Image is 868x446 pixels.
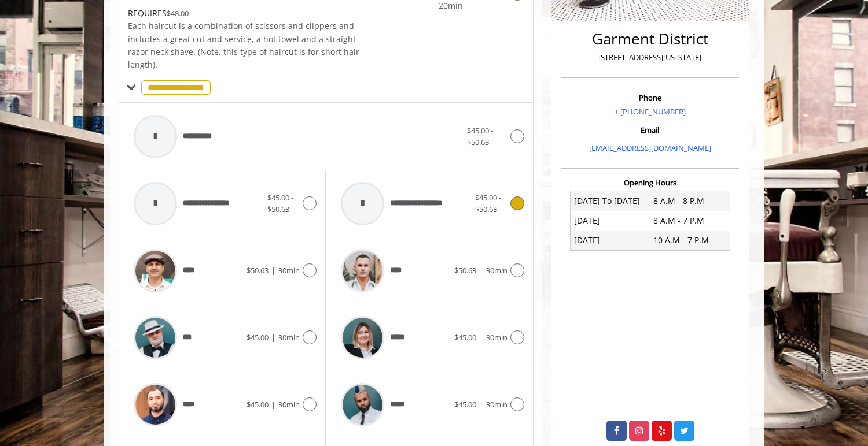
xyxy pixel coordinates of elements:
span: | [479,332,483,343]
span: $45.00 - $50.63 [467,125,493,148]
td: 8 A.M - 7 P.M [650,211,730,231]
td: [DATE] [571,231,650,250]
span: 30min [486,265,507,276]
span: 30min [278,332,300,343]
div: $48.00 [128,7,361,20]
span: $50.63 [247,265,269,276]
a: [EMAIL_ADDRESS][DOMAIN_NAME] [589,143,711,153]
a: + [PHONE_NUMBER] [615,106,686,117]
span: 30min [486,399,507,410]
td: 10 A.M - 7 P.M [650,231,730,250]
td: [DATE] [571,211,650,231]
h3: Phone [564,94,736,102]
span: $45.00 [247,332,269,343]
span: This service needs some Advance to be paid before we block your appointment [128,8,167,18]
span: $45.00 - $50.63 [267,192,293,215]
span: $45.00 [454,332,476,343]
span: | [271,399,275,410]
h3: Email [564,126,736,134]
span: $45.00 [247,399,269,410]
h3: Opening Hours [561,179,739,187]
span: | [479,399,483,410]
span: | [271,265,275,276]
h2: Garment District [564,31,736,47]
span: 30min [278,265,300,276]
span: | [271,332,275,343]
td: [DATE] To [DATE] [571,191,650,211]
span: 30min [278,399,300,410]
span: $45.00 [454,399,476,410]
span: 30min [486,332,507,343]
span: | [479,265,483,276]
p: [STREET_ADDRESS][US_STATE] [564,51,736,64]
span: Each haircut is a combination of scissors and clippers and includes a great cut and service, a ho... [128,20,359,70]
span: $45.00 - $50.63 [475,192,501,215]
span: $50.63 [454,265,476,276]
td: 8 A.M - 8 P.M [650,191,730,211]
